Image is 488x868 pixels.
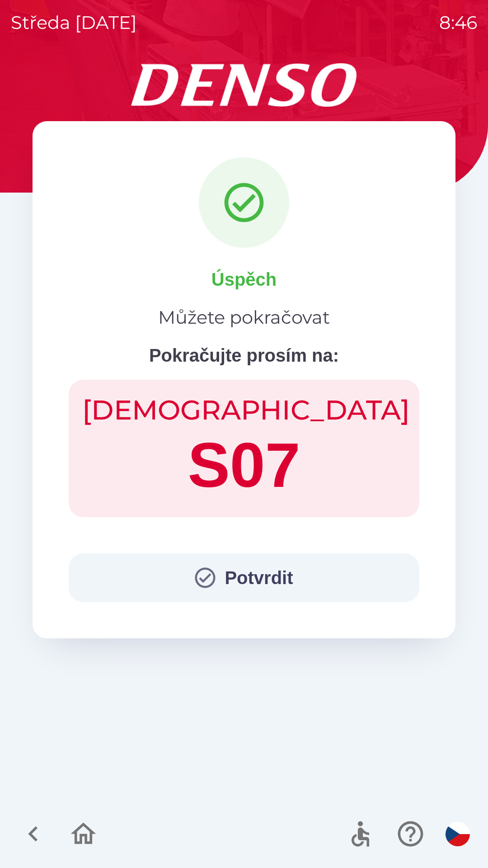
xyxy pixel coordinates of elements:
[446,822,470,846] img: cs flag
[82,427,406,504] h1: S07
[158,304,330,331] p: Můžete pokračovat
[149,342,339,369] p: Pokračujte prosím na:
[11,9,137,36] p: středa [DATE]
[211,266,277,293] p: Úspěch
[69,553,419,602] button: Potvrdit
[33,63,455,107] img: Logo
[82,393,406,427] h2: [DEMOGRAPHIC_DATA]
[439,9,477,36] p: 8:46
